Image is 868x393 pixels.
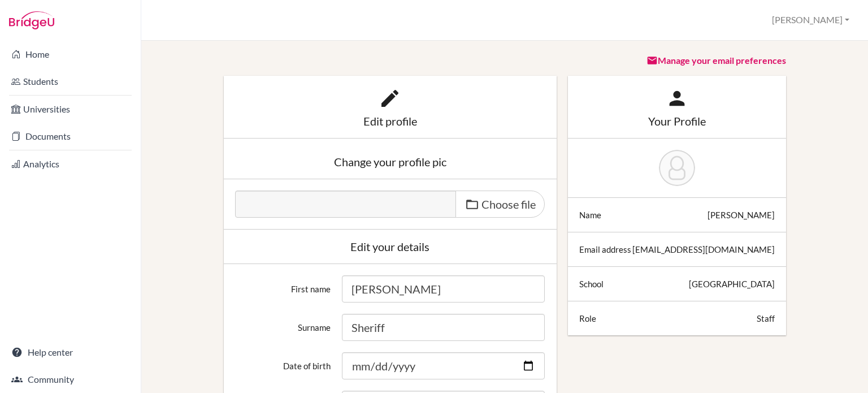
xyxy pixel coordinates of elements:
[481,197,536,211] span: Choose file
[2,43,138,66] a: Home
[2,341,138,364] a: Help center
[2,153,138,175] a: Analytics
[579,278,604,290] div: School
[2,368,138,391] a: Community
[689,278,775,290] div: [GEOGRAPHIC_DATA]
[229,275,337,295] label: First name
[2,98,138,120] a: Universities
[235,241,545,252] div: Edit your details
[2,70,138,93] a: Students
[646,55,786,66] a: Manage your email preferences
[757,313,775,324] div: Staff
[9,11,54,29] img: Bridge-U
[235,115,545,127] div: Edit profile
[229,352,337,372] label: Date of birth
[579,313,596,324] div: Role
[235,156,545,167] div: Change your profile pic
[579,115,775,127] div: Your Profile
[2,125,138,148] a: Documents
[579,244,631,255] div: Email address
[659,150,695,186] img: Steve Sheriff
[579,209,601,221] div: Name
[229,314,337,333] label: Surname
[767,10,854,31] button: [PERSON_NAME]
[632,244,775,255] div: [EMAIL_ADDRESS][DOMAIN_NAME]
[708,209,775,221] div: [PERSON_NAME]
